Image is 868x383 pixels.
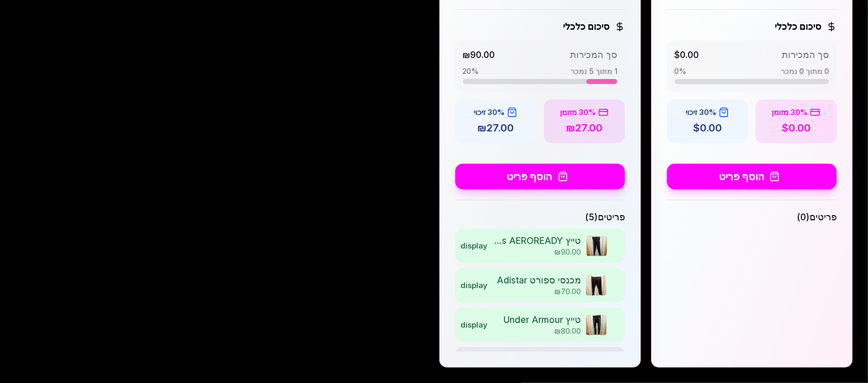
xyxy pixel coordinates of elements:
[685,107,716,118] span: 30% זיכוי
[461,241,488,251] div: display
[463,48,495,61] span: ₪90.00
[455,268,625,302] a: ערוך פריט
[675,48,699,61] span: $0.00
[781,66,829,76] span: 0 מתוך 0 נמכר
[493,326,581,336] div: ₪80.00
[493,247,581,257] div: ₪90.00
[675,66,687,76] span: 0 %
[772,107,808,118] span: 30% מזומן
[560,107,596,118] span: 30% מזומן
[455,228,625,263] a: ערוך פריט
[455,20,625,33] h3: סיכום כלכלי
[763,120,829,136] div: $0.00
[586,315,607,335] img: טייץ Under Armour
[587,236,607,256] img: טייץ Adidas AEROREADY
[474,107,504,118] span: 30% זיכוי
[455,308,625,342] a: ערוך פריט
[552,120,617,136] div: ₪27.00
[493,274,581,286] div: מכנסי ספורט Adistar
[493,313,581,326] div: טייץ Under Armour
[493,286,581,297] div: ₪70.00
[667,20,837,33] h3: סיכום כלכלי
[463,66,479,76] span: 20 %
[570,48,617,61] span: סך המכירות
[461,320,488,330] div: display
[455,347,625,381] a: ערוך פריט
[586,275,607,296] img: מכנסי ספורט Adistar
[675,120,740,136] div: $0.00
[461,280,488,291] div: display
[571,66,617,76] span: 1 מתוך 5 נמכר
[667,164,837,189] button: הוסף פריט
[667,210,837,223] div: פריטים ( 0 )
[455,164,625,189] button: הוסף פריט
[455,210,625,223] div: פריטים ( 5 )
[493,234,581,247] div: טייץ Adidas AEROREADY
[463,120,529,136] div: ₪27.00
[782,48,829,61] span: סך המכירות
